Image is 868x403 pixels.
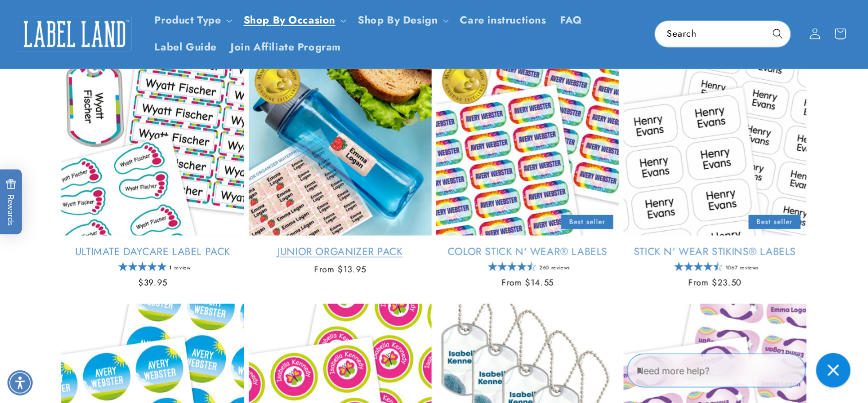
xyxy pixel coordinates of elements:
a: Care instructions [453,7,553,34]
img: Label Land [17,16,132,52]
span: Label Guide [155,41,217,54]
a: Color Stick N' Wear® Labels [436,245,619,259]
span: FAQ [560,14,582,27]
a: Shop By Design [358,13,437,28]
span: Care instructions [460,14,546,27]
a: Label Guide [148,34,224,61]
summary: Shop By Design [351,7,453,34]
summary: Product Type [148,7,237,34]
iframe: Sign Up via Text for Offers [9,311,145,346]
a: Join Affiliate Program [224,34,348,61]
a: Ultimate Daycare Label Pack [61,245,244,259]
div: Accessibility Menu [7,370,33,396]
button: Search [765,21,791,46]
summary: Shop By Occasion [237,7,351,34]
span: Rewards [6,178,17,226]
span: Join Affiliate Program [230,41,341,54]
a: Label Land [13,12,136,56]
a: Product Type [155,13,221,28]
iframe: Gorgias Floating Chat [627,349,857,392]
a: Stick N' Wear Stikins® Labels [624,245,807,259]
span: Shop By Occasion [244,14,336,27]
a: Junior Organizer Pack [249,245,432,259]
a: FAQ [553,7,589,34]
